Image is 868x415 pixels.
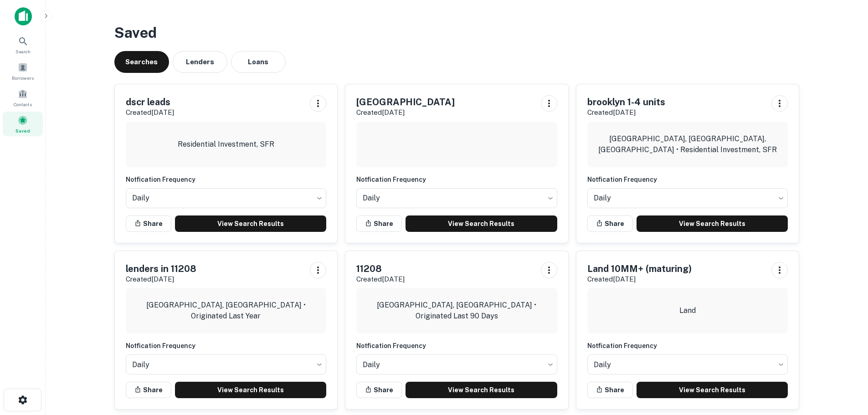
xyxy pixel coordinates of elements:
[679,305,696,316] p: Land
[175,215,327,232] a: View Search Results
[356,107,455,118] p: Created [DATE]
[356,352,557,377] div: Without label
[356,341,557,351] h6: Notfication Frequency
[406,215,557,232] a: View Search Results
[356,95,455,109] h5: [GEOGRAPHIC_DATA]
[587,95,665,109] h5: brooklyn 1-4 units
[133,300,319,322] p: [GEOGRAPHIC_DATA], [GEOGRAPHIC_DATA] • Originated Last Year
[406,382,557,398] a: View Search Results
[637,382,788,398] a: View Search Results
[126,107,174,118] p: Created [DATE]
[587,341,788,351] h6: Notfication Frequency
[595,133,781,155] p: [GEOGRAPHIC_DATA], [GEOGRAPHIC_DATA], [GEOGRAPHIC_DATA] • Residential Investment, SFR
[126,352,327,377] div: Without label
[126,382,171,398] button: Share
[587,174,788,184] h6: Notfication Frequency
[356,215,402,232] button: Share
[173,51,227,73] button: Lenders
[822,342,868,386] iframe: Chat Widget
[15,48,31,55] span: Search
[587,274,692,285] p: Created [DATE]
[637,215,788,232] a: View Search Results
[587,185,788,211] div: Without label
[126,174,327,184] h6: Notfication Frequency
[3,59,43,83] a: Borrowers
[126,95,174,109] h5: dscr leads
[15,127,30,134] span: Saved
[587,215,633,232] button: Share
[587,382,633,398] button: Share
[3,112,43,136] a: Saved
[178,139,274,150] p: Residential Investment, SFR
[12,74,34,82] span: Borrowers
[587,107,665,118] p: Created [DATE]
[126,341,327,351] h6: Notfication Frequency
[126,215,171,232] button: Share
[356,274,405,285] p: Created [DATE]
[356,382,402,398] button: Share
[114,51,169,73] button: Searches
[356,174,557,184] h6: Notfication Frequency
[356,185,557,211] div: Without label
[126,185,327,211] div: Without label
[231,51,286,73] button: Loans
[126,262,196,276] h5: lenders in 11208
[587,262,692,276] h5: Land 10MM+ (maturing)
[3,85,43,110] a: Contacts
[3,32,43,57] a: Search
[175,382,327,398] a: View Search Results
[364,300,550,322] p: [GEOGRAPHIC_DATA], [GEOGRAPHIC_DATA] • Originated Last 90 Days
[587,352,788,377] div: Without label
[356,262,405,276] h5: 11208
[14,101,32,108] span: Contacts
[15,7,32,26] img: capitalize-icon.png
[126,274,196,285] p: Created [DATE]
[114,22,800,44] h3: Saved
